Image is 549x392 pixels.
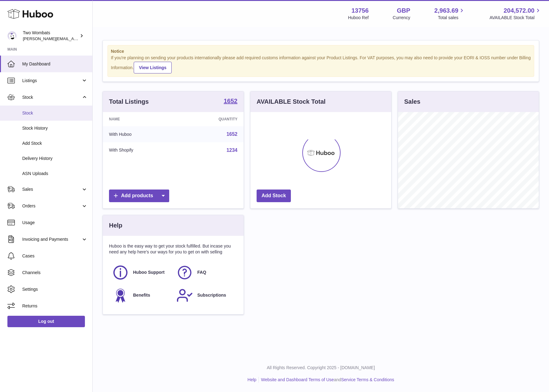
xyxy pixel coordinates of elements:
a: 1652 [226,131,237,137]
h3: AVAILABLE Stock Total [257,98,325,106]
strong: GBP [397,6,410,15]
td: With Shopify [103,142,179,158]
span: My Dashboard [22,61,88,67]
a: Add products [109,190,169,202]
span: Add Stock [22,140,88,146]
span: Settings [22,286,88,292]
span: 2,963.69 [434,6,459,15]
a: Log out [7,316,85,327]
span: Delivery History [22,156,88,161]
a: 2,963.69 Total sales [434,6,466,21]
th: Name [103,112,179,126]
div: Huboo Ref [348,15,369,21]
span: Benefits [133,292,150,298]
span: AVAILABLE Stock Total [489,15,542,21]
a: Subscriptions [176,287,234,304]
span: Sales [22,186,81,192]
h3: Total Listings [109,98,149,106]
p: Huboo is the easy way to get your stock fulfilled. But incase you need any help here's our ways f... [109,243,237,255]
a: Help [248,377,257,382]
a: View Listings [134,62,172,73]
span: Listings [22,78,81,84]
div: Currency [393,15,410,21]
p: All Rights Reserved. Copyright 2025 - [DOMAIN_NAME] [98,365,544,371]
a: 1652 [224,98,238,105]
span: Stock History [22,125,88,131]
a: 204,572.00 AVAILABLE Stock Total [489,6,542,21]
strong: 1652 [224,98,238,104]
th: Quantity [179,112,244,126]
li: and [259,377,394,383]
a: 1234 [226,148,237,153]
strong: 13756 [351,6,369,15]
img: adam.randall@twowombats.com [7,31,17,40]
span: Cases [22,253,88,259]
h3: Help [109,221,122,230]
span: Subscriptions [197,292,226,298]
a: Huboo Support [112,264,170,281]
span: Stock [22,94,81,100]
span: Usage [22,220,88,226]
strong: Notice [111,48,531,54]
a: Benefits [112,287,170,304]
a: Service Terms & Conditions [341,377,394,382]
td: With Huboo [103,126,179,142]
span: Huboo Support [133,269,165,275]
span: Total sales [438,15,465,21]
a: FAQ [176,264,234,281]
div: If you're planning on sending your products internationally please add required customs informati... [111,55,531,73]
span: Channels [22,270,88,276]
div: Two Wombats [23,30,78,42]
a: Website and Dashboard Terms of Use [261,377,334,382]
span: ASN Uploads [22,171,88,177]
span: 204,572.00 [504,6,534,15]
a: Add Stock [257,190,291,202]
span: Returns [22,303,88,309]
span: Stock [22,110,88,116]
span: FAQ [197,269,206,275]
span: Orders [22,203,81,209]
h3: Sales [404,98,420,106]
span: [PERSON_NAME][EMAIL_ADDRESS][PERSON_NAME][DOMAIN_NAME] [23,36,157,41]
span: Invoicing and Payments [22,236,81,242]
